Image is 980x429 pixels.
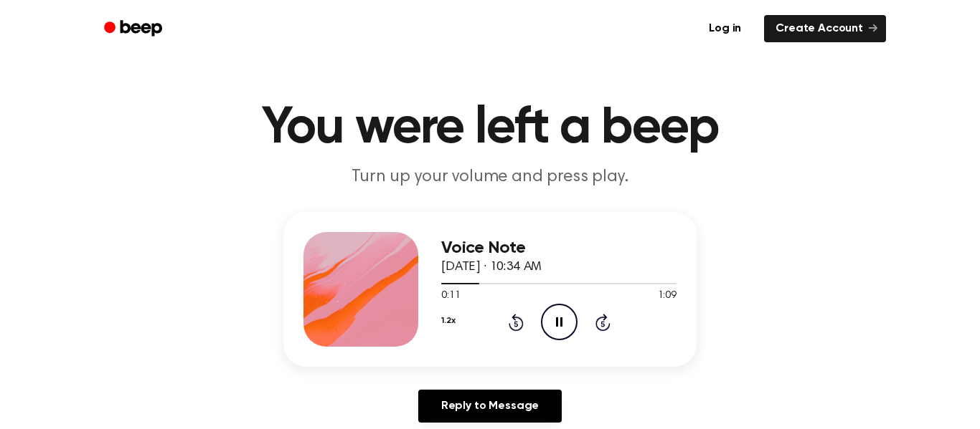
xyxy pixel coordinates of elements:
[764,15,886,42] a: Create Account
[441,261,542,274] span: [DATE] · 10:34 AM
[658,289,677,304] span: 1:09
[694,12,755,45] a: Log in
[441,289,460,304] span: 0:11
[94,15,175,43] a: Beep
[441,309,455,333] button: 1.2x
[123,102,857,154] h1: You were left a beep
[215,165,765,189] p: Turn up your volume and press play.
[441,238,677,258] h3: Voice Note
[418,390,562,423] a: Reply to Message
